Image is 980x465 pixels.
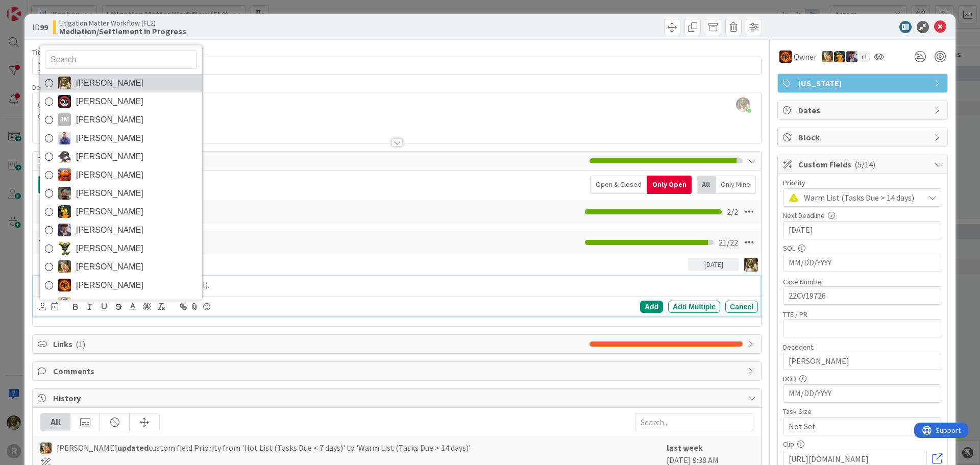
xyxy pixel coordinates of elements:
div: All [697,176,716,194]
p: Case No 22CV19726 [PERSON_NAME] Co [38,111,756,123]
div: [DATE] [688,258,739,271]
span: Description [32,83,67,92]
div: Add Multiple [668,301,720,313]
img: TR [58,279,71,291]
input: MM/DD/YYYY [789,254,937,272]
span: [PERSON_NAME] [76,94,143,109]
a: TM[PERSON_NAME] [40,295,202,313]
span: History [53,392,743,404]
img: KA [58,168,71,181]
label: TTE / PR [783,310,807,319]
span: Support [21,2,46,14]
input: Search... [635,413,753,431]
span: ( 1 ) [76,339,85,349]
div: Cancel [725,301,758,313]
label: Title [32,47,45,57]
div: Priority [783,179,942,186]
img: MW [58,187,71,200]
a: KN[PERSON_NAME] [40,148,202,166]
label: Decedent [783,342,813,352]
b: updated [117,443,149,453]
a: ML[PERSON_NAME] [40,221,202,239]
span: Custom Fields [798,158,929,170]
span: [PERSON_NAME] custom field Priority from 'Hot List (Tasks Due < 7 days)' to 'Warm List (Tasks Due... [57,442,471,454]
div: Clio [783,440,942,448]
p: Follow up with court re trial dates [70,258,684,270]
span: [PERSON_NAME] [76,167,143,183]
img: TM [58,297,71,310]
img: KN [58,150,71,163]
a: NC[PERSON_NAME] [40,239,202,258]
span: Owner [794,51,817,63]
div: JM [58,113,71,126]
input: MM/DD/YYYY [789,385,937,402]
img: SB [58,260,71,273]
input: MM/DD/YYYY [789,222,937,239]
b: Mediation/Settlement in Progress [59,27,186,35]
a: JG[PERSON_NAME] [40,129,202,148]
span: [PERSON_NAME] [76,112,143,128]
div: DOD [783,375,942,382]
span: Warm List (Tasks Due > 14 days) [804,190,919,205]
a: KA[PERSON_NAME] [40,166,202,184]
div: All [41,413,70,431]
p: Case No 20CV41972 [PERSON_NAME] Co. [38,99,756,111]
span: Links [53,338,584,350]
button: Add Checklist [38,176,109,194]
span: [PERSON_NAME] [76,76,143,91]
a: JS[PERSON_NAME] [40,92,202,111]
span: Not Set [789,419,919,433]
img: MR [58,205,71,218]
span: Tasks [53,155,584,167]
div: + 1 [859,51,870,62]
input: type card name here... [32,57,762,75]
a: SB[PERSON_NAME] [40,258,202,276]
span: 2 / 2 [727,206,738,218]
img: ML [846,51,857,62]
div: Only Open [647,176,692,194]
a: TR[PERSON_NAME] [40,276,202,295]
b: 99 [40,22,48,32]
a: JM[PERSON_NAME] [40,111,202,129]
input: Search [45,51,197,69]
div: Add [640,301,663,313]
div: Open & Closed [590,176,647,194]
span: Litigation Matter Workflow (FL2) [59,19,186,27]
img: DG [58,77,71,89]
span: [PERSON_NAME] [76,296,143,311]
span: ( 5/14 ) [854,159,875,169]
img: SB [822,51,833,62]
img: NC [58,242,71,255]
span: 21 / 22 [719,236,738,249]
span: [PERSON_NAME] [76,259,143,275]
span: ID [32,21,48,33]
a: MW[PERSON_NAME] [40,184,202,203]
div: Task Size [783,408,942,415]
span: Block [798,131,929,143]
img: yW9LRPfq2I1p6cQkqhMnMPjKb8hcA9gF.jpg [736,97,750,112]
a: MR[PERSON_NAME] [40,203,202,221]
img: TR [779,51,792,63]
span: [PERSON_NAME] [76,204,143,219]
span: [PERSON_NAME] [76,186,143,201]
div: SOL [783,244,942,252]
b: last week [667,443,703,453]
img: ML [58,224,71,236]
img: JG [58,132,71,144]
p: Contact client re trial dates (see 8/11 email). [54,279,754,291]
span: [PERSON_NAME] [76,241,143,256]
span: Comments [53,365,743,377]
img: MR [834,51,845,62]
span: [PERSON_NAME] [76,223,143,238]
a: DG[PERSON_NAME] [40,74,202,92]
img: SB [40,443,52,454]
img: DG [744,258,758,272]
span: [PERSON_NAME] [76,131,143,146]
span: [US_STATE] [798,77,929,89]
span: [PERSON_NAME] [76,278,143,293]
span: Dates [798,104,929,116]
div: Next Deadline [783,212,942,219]
label: Case Number [783,277,824,286]
div: Only Mine [716,176,756,194]
span: [PERSON_NAME] [76,149,143,164]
